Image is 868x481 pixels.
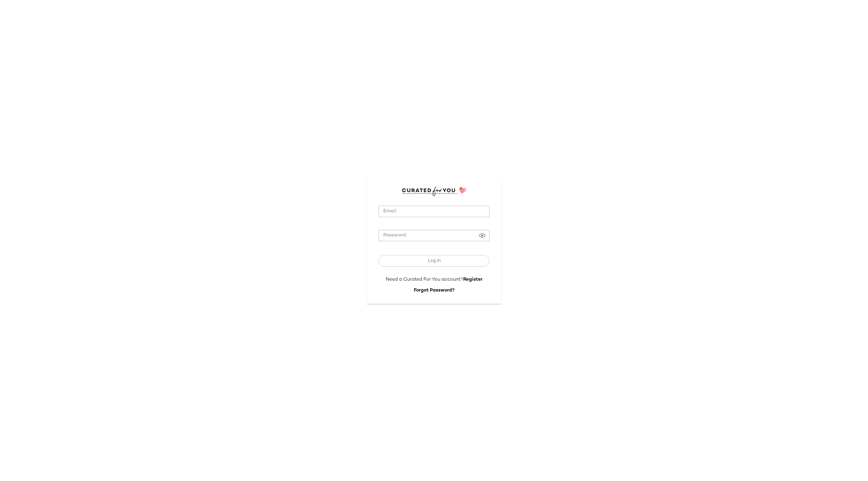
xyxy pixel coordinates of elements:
[402,187,467,196] img: cfy_login_logo.DGdB1djN.svg
[386,277,463,282] span: Need a Curated For You account?
[414,288,454,293] a: Forgot Password?
[427,258,440,263] span: Log In
[379,255,489,267] button: Log In
[463,277,483,282] a: Register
